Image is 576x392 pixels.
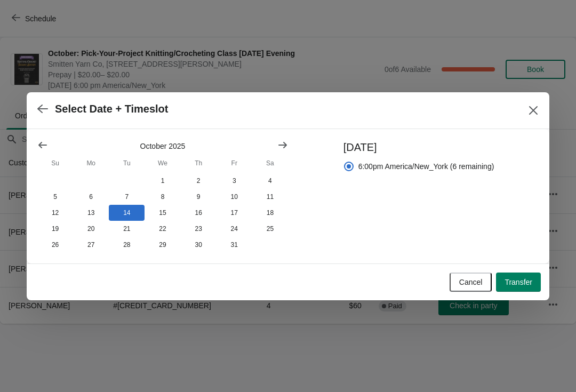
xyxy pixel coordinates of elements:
[181,221,217,237] button: Thursday October 23 2025
[181,237,217,253] button: Thursday October 30 2025
[109,205,145,221] button: Tuesday October 14 2025
[73,205,109,221] button: Monday October 13 2025
[145,173,180,189] button: Wednesday October 1 2025
[181,173,217,189] button: Thursday October 2 2025
[37,205,73,221] button: Sunday October 12 2025
[252,173,288,189] button: Saturday October 4 2025
[217,173,252,189] button: Friday October 3 2025
[273,135,292,155] button: Show next month, November 2025
[145,189,180,205] button: Wednesday October 8 2025
[37,237,73,253] button: Sunday October 26 2025
[73,221,109,237] button: Monday October 20 2025
[37,154,73,173] th: Sunday
[109,237,145,253] button: Tuesday October 28 2025
[109,221,145,237] button: Tuesday October 21 2025
[37,221,73,237] button: Sunday October 19 2025
[217,221,252,237] button: Friday October 24 2025
[524,101,543,120] button: Close
[217,189,252,205] button: Friday October 10 2025
[145,154,180,173] th: Wednesday
[252,189,288,205] button: Saturday October 11 2025
[505,278,532,286] span: Transfer
[217,154,252,173] th: Friday
[145,221,180,237] button: Wednesday October 22 2025
[252,205,288,221] button: Saturday October 18 2025
[181,205,217,221] button: Thursday October 16 2025
[343,140,494,155] h3: [DATE]
[145,205,180,221] button: Wednesday October 15 2025
[217,237,252,253] button: Friday October 31 2025
[55,103,169,115] h2: Select Date + Timeslot
[73,237,109,253] button: Monday October 27 2025
[73,189,109,205] button: Monday October 6 2025
[181,154,217,173] th: Thursday
[496,273,541,292] button: Transfer
[252,154,288,173] th: Saturday
[33,135,52,155] button: Show previous month, September 2025
[109,189,145,205] button: Tuesday October 7 2025
[459,278,483,286] span: Cancel
[73,154,109,173] th: Monday
[145,237,180,253] button: Wednesday October 29 2025
[217,205,252,221] button: Friday October 17 2025
[358,161,494,172] span: 6:00pm America/New_York (6 remaining)
[181,189,217,205] button: Thursday October 9 2025
[37,189,73,205] button: Sunday October 5 2025
[109,154,145,173] th: Tuesday
[450,273,492,292] button: Cancel
[252,221,288,237] button: Saturday October 25 2025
